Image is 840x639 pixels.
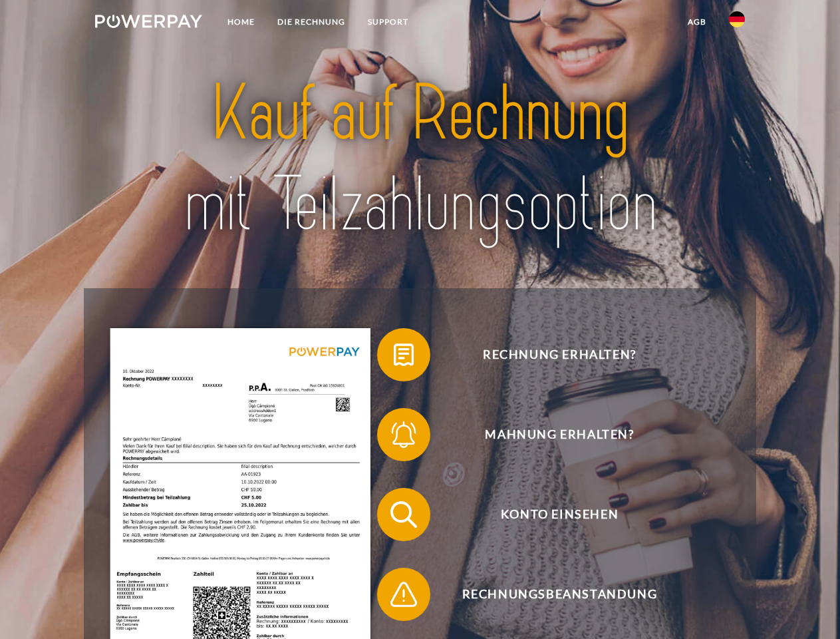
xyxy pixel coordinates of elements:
img: qb_bill.svg [387,338,420,371]
button: Rechnung erhalten? [377,328,723,381]
span: Rechnungsbeanstandung [396,568,722,621]
span: Konto einsehen [396,488,722,541]
img: qb_bell.svg [387,418,420,451]
img: title-powerpay_de.svg [127,64,713,255]
a: DIE RECHNUNG [266,10,356,34]
button: Mahnung erhalten? [377,408,723,461]
img: de [729,11,745,27]
span: Mahnung erhalten? [396,408,722,461]
img: qb_warning.svg [387,578,420,611]
a: Home [216,10,266,34]
span: Rechnung erhalten? [396,328,722,381]
button: Rechnungsbeanstandung [377,568,723,621]
img: logo-powerpay-white.svg [95,15,202,28]
a: SUPPORT [356,10,420,34]
a: agb [676,10,718,34]
button: Konto einsehen [377,488,723,541]
img: qb_search.svg [387,498,420,531]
